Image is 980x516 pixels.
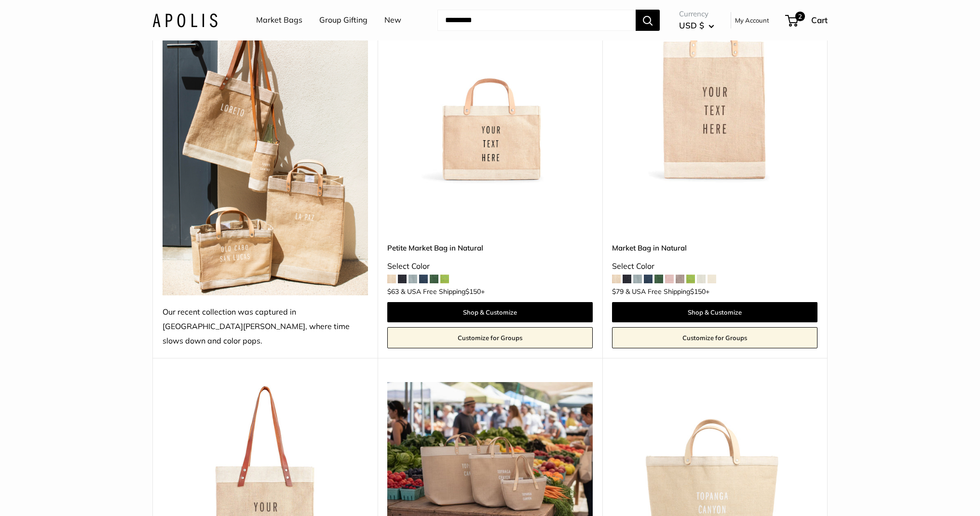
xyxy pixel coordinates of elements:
input: Search... [437,10,636,31]
div: Select Color [387,259,593,274]
span: 2 [795,12,805,21]
span: USD $ [679,20,704,30]
a: My Account [735,14,769,26]
span: & USA Free Shipping + [401,288,485,295]
button: Search [636,10,660,31]
span: $150 [465,287,481,296]
img: Apolis [152,13,218,27]
a: New [384,13,401,27]
a: Group Gifting [319,13,367,27]
span: $150 [690,287,706,296]
a: Customize for Groups [387,327,593,348]
span: $79 [612,287,624,296]
a: Market Bag in Natural [612,242,817,253]
a: Market Bags [256,13,302,27]
a: Shop & Customize [612,302,817,322]
div: Our recent collection was captured in [GEOGRAPHIC_DATA][PERSON_NAME], where time slows down and c... [163,305,368,348]
span: $63 [387,287,399,296]
a: Petite Market Bag in Natural [387,242,593,253]
button: USD $ [679,18,714,33]
span: Cart [811,15,828,25]
a: 2 Cart [786,13,828,28]
a: Customize for Groups [612,327,817,348]
div: Select Color [612,259,817,274]
span: Currency [679,7,714,21]
span: & USA Free Shipping + [626,288,709,295]
a: Shop & Customize [387,302,593,322]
